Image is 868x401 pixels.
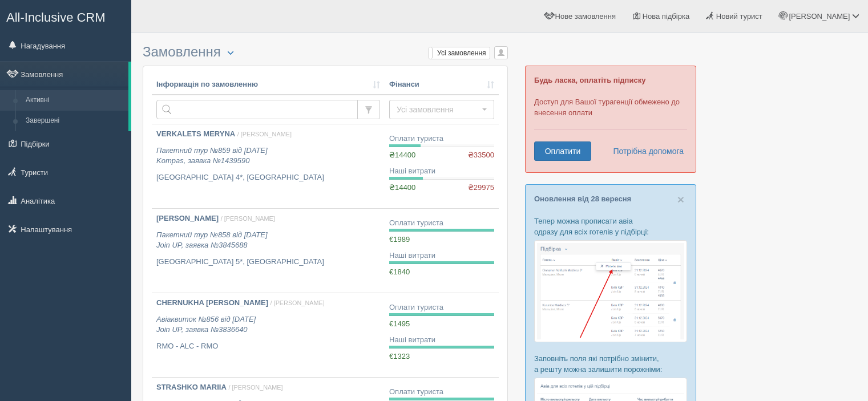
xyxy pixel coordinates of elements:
span: €1323 [389,352,410,361]
div: Оплати туриста [389,387,494,398]
span: ₴14400 [389,183,415,192]
i: Пакетний тур №858 від [DATE] Join UP, заявка №3845688 [156,230,268,250]
a: Завершені [21,111,128,131]
a: Фінанси [389,79,494,90]
img: %D0%BF%D1%96%D0%B4%D0%B1%D1%96%D1%80%D0%BA%D0%B0-%D0%B0%D0%B2%D1%96%D0%B0-1-%D1%81%D1%80%D0%BC-%D... [534,240,687,342]
b: STRASHKO MARIIA [156,383,227,391]
span: / [PERSON_NAME] [221,215,275,222]
div: Наші витрати [389,335,494,346]
span: ₴29975 [468,183,494,193]
span: ₴33500 [468,150,494,161]
span: Усі замовлення [397,104,479,115]
a: VERKALETS MERYNA / [PERSON_NAME] Пакетний тур №859 від [DATE]Kompas, заявка №1439590 [GEOGRAPHIC_... [152,124,385,208]
a: [PERSON_NAME] / [PERSON_NAME] Пакетний тур №858 від [DATE]Join UP, заявка №3845688 [GEOGRAPHIC_DA... [152,209,385,293]
span: Нове замовлення [555,12,616,21]
span: Новий турист [716,12,762,21]
b: CHERNUKHA [PERSON_NAME] [156,298,268,307]
a: Потрібна допомога [605,141,684,161]
label: Усі замовлення [429,47,490,59]
p: Заповніть поля які потрібно змінити, а решту можна залишити порожніми: [534,353,687,375]
i: Пакетний тур №859 від [DATE] Kompas, заявка №1439590 [156,146,268,165]
input: Пошук за номером замовлення, ПІБ або паспортом туриста [156,100,358,119]
button: Усі замовлення [389,100,494,119]
b: VERKALETS MERYNA [156,129,235,138]
div: Доступ для Вашої турагенції обмежено до внесення оплати [525,66,696,173]
a: CHERNUKHA [PERSON_NAME] / [PERSON_NAME] Авіаквиток №856 від [DATE]Join UP, заявка №3836640 RMO - ... [152,293,385,377]
span: / [PERSON_NAME] [228,384,282,391]
span: Нова підбірка [643,12,690,21]
span: ₴14400 [389,151,415,159]
a: All-Inclusive CRM [1,1,131,32]
p: Тепер можна прописати авіа одразу для всіх готелів у підбірці: [534,216,687,237]
a: Оплатити [534,141,591,161]
div: Оплати туриста [389,133,494,144]
div: Оплати туриста [389,302,494,313]
span: €1840 [389,268,410,276]
i: Авіаквиток №856 від [DATE] Join UP, заявка №3836640 [156,315,256,334]
div: Наші витрати [389,166,494,177]
b: Будь ласка, оплатіть підписку [534,76,645,84]
span: €1495 [389,319,410,328]
p: [GEOGRAPHIC_DATA] 4*, [GEOGRAPHIC_DATA] [156,172,380,183]
b: [PERSON_NAME] [156,214,219,222]
span: All-Inclusive CRM [6,10,106,25]
div: Наші витрати [389,250,494,261]
a: Інформація по замовленню [156,79,380,90]
span: / [PERSON_NAME] [271,299,325,306]
h3: Замовлення [143,44,508,60]
span: [PERSON_NAME] [789,12,850,21]
a: Активні [21,90,128,111]
span: €1989 [389,235,410,244]
a: Оновлення від 28 вересня [534,195,631,203]
span: / [PERSON_NAME] [237,131,292,137]
p: [GEOGRAPHIC_DATA] 5*, [GEOGRAPHIC_DATA] [156,257,380,268]
span: × [677,193,684,206]
div: Оплати туриста [389,218,494,229]
button: Close [677,193,684,205]
p: RMO - ALC - RMO [156,341,380,352]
